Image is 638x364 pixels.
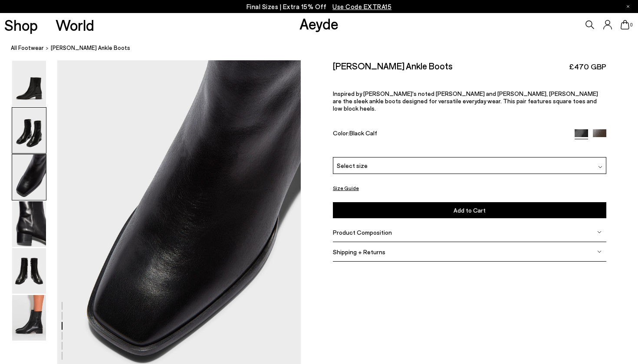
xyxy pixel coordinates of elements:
img: Lee Leather Ankle Boots - Image 4 [12,201,46,247]
span: Navigate to /collections/ss25-final-sizes [332,3,391,10]
span: Select size [337,161,368,170]
a: Aeyde [299,14,339,33]
span: 0 [629,23,634,27]
span: Shipping + Returns [333,248,385,256]
span: Product Composition [333,229,392,236]
img: svg%3E [597,249,602,254]
span: Black Calf [349,129,377,137]
nav: breadcrumb [11,36,638,60]
span: £470 GBP [569,61,606,72]
button: Size Guide [333,183,359,193]
a: All Footwear [11,43,44,52]
a: 0 [621,20,629,30]
img: Lee Leather Ankle Boots - Image 3 [12,154,46,200]
img: Lee Leather Ankle Boots - Image 1 [12,61,46,106]
img: Lee Leather Ankle Boots - Image 2 [12,108,46,153]
a: Shop [4,17,38,33]
img: Lee Leather Ankle Boots - Image 5 [12,248,46,294]
img: svg%3E [598,165,602,169]
img: svg%3E [597,230,602,234]
span: [PERSON_NAME] Ankle Boots [51,43,130,52]
span: Add to Cart [454,207,486,214]
span: Inspired by [PERSON_NAME]'s noted [PERSON_NAME] and [PERSON_NAME], [PERSON_NAME] are the sleek an... [333,90,598,112]
img: Lee Leather Ankle Boots - Image 6 [12,295,46,341]
div: Color: [333,129,566,139]
button: Add to Cart [333,202,606,218]
p: Final Sizes | Extra 15% Off [247,1,392,12]
h2: [PERSON_NAME] Ankle Boots [333,60,453,71]
a: World [56,17,94,33]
